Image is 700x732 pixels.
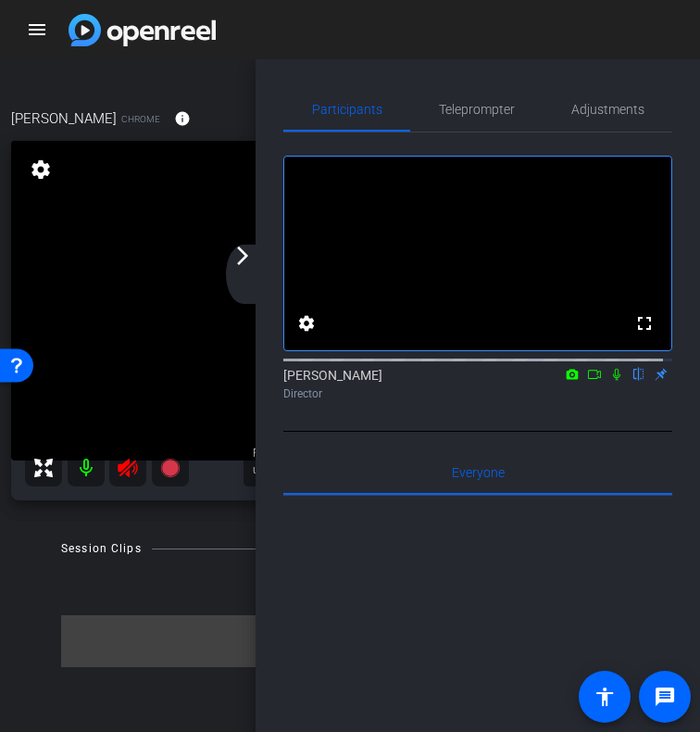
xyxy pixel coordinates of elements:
div: undefinedP [253,462,299,477]
div: Director [283,385,672,402]
span: Participants [312,103,382,116]
span: Everyone [452,466,505,479]
mat-icon: accessibility [594,686,616,708]
mat-icon: menu [26,19,48,41]
span: [PERSON_NAME] [11,108,117,129]
span: Teleprompter [439,103,515,116]
mat-icon: fullscreen [633,312,656,334]
span: FPS [253,447,272,460]
mat-icon: flip [628,365,650,382]
span: Adjustments [571,103,644,116]
mat-icon: arrow_forward_ios [231,245,254,267]
mat-icon: settings [28,158,54,181]
mat-icon: settings [295,312,318,334]
img: app logo [69,14,216,46]
div: [PERSON_NAME] [283,366,672,402]
mat-icon: message [654,686,676,708]
span: Chrome [121,112,160,126]
mat-icon: info [174,110,191,127]
div: Session Clips [61,539,142,558]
